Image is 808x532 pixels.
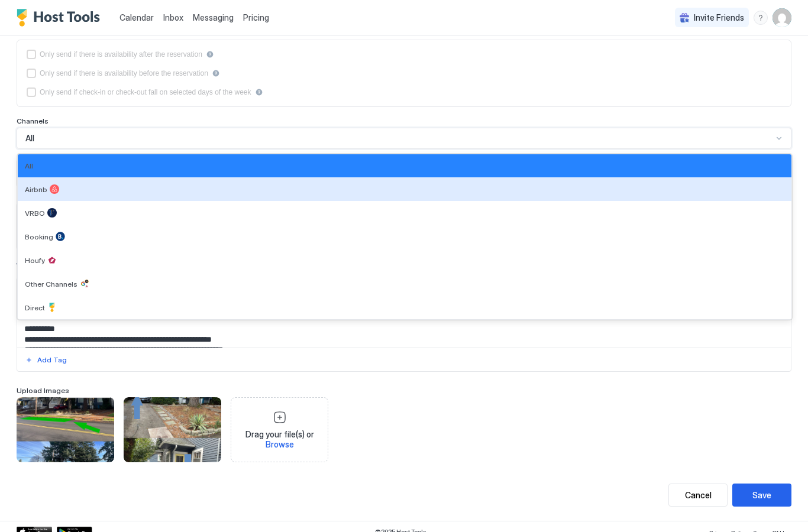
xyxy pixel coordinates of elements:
button: Save [732,484,791,507]
span: Channels [17,116,49,125]
span: Calendar [119,12,154,22]
div: afterReservation [27,50,781,59]
span: Pricing [243,12,269,23]
div: menu [754,11,768,25]
span: Houfy [25,256,45,265]
span: Messaging [193,12,234,22]
div: Only send if check-in or check-out fall on selected days of the week [40,88,251,96]
span: Airbnb [25,185,47,194]
span: Booking [25,232,53,241]
span: Upload Images [17,386,69,395]
span: Inbox [163,12,183,22]
span: All [25,161,33,170]
button: Cancel [668,484,728,507]
div: User profile [773,8,791,27]
div: isLimited [27,87,781,97]
div: Only send if there is availability after the reservation [40,50,202,59]
div: beforeReservation [27,69,781,78]
div: Save [752,489,771,501]
button: Add Tag [24,353,69,367]
div: Cancel [685,489,712,501]
div: View image [17,397,114,462]
span: Invite Friends [694,12,744,23]
a: Host Tools Logo [17,9,105,27]
a: Messaging [193,11,234,24]
span: Drag your file(s) or [236,429,323,450]
div: Add Tag [37,355,67,365]
span: Other Channels [25,280,77,288]
div: Write Message [17,260,71,273]
span: Direct [25,303,45,312]
span: Browse [266,439,294,449]
a: Inbox [163,11,183,24]
div: Only send if there is availability before the reservation [40,69,208,77]
span: All [25,133,34,144]
span: VRBO [25,209,45,218]
a: Calendar [119,11,154,24]
div: View image [124,397,221,462]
